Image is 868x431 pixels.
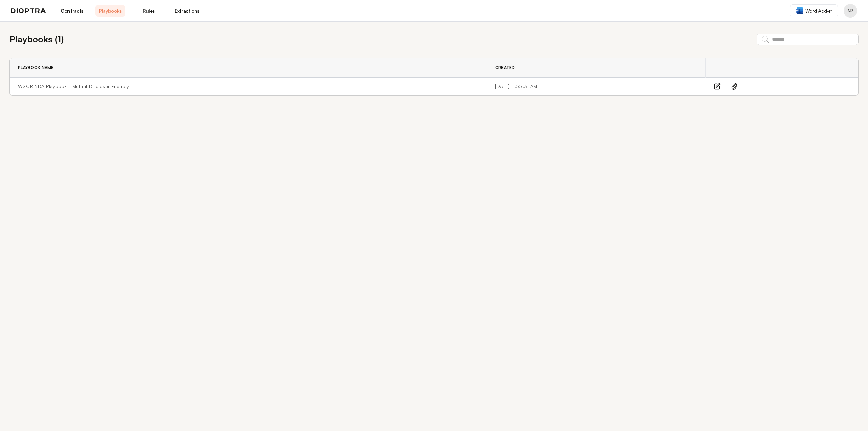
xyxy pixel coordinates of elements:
[805,7,832,14] span: Word Add-in
[796,7,803,14] img: word
[487,78,706,96] td: [DATE] 11:55:31 AM
[57,5,87,17] a: Contracts
[18,83,129,90] a: WSGR NDA Playbook - Mutual Discloser Friendly
[790,4,838,17] a: Word Add-in
[95,5,125,17] a: Playbooks
[9,33,64,46] h2: Playbooks ( 1 )
[134,5,164,17] a: Rules
[495,65,515,71] span: Created
[18,65,54,71] span: Playbook Name
[844,4,857,18] button: Profile menu
[172,5,202,17] a: Extractions
[11,8,46,13] img: logo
